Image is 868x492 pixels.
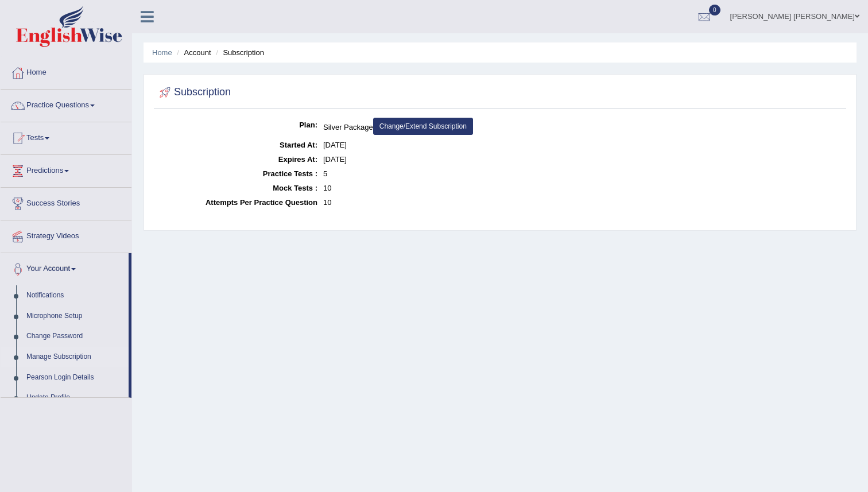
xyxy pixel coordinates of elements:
a: Predictions [1,155,131,184]
a: Pearson Login Details [21,367,129,388]
a: Your Account [1,253,129,282]
a: Home [1,57,131,86]
dd: 10 [323,195,843,210]
dt: Mock Tests : [157,181,317,195]
dt: Expires At: [157,152,317,166]
dd: [DATE] [323,138,843,152]
li: Subscription [213,47,264,58]
dt: Attempts Per Practice Question [157,195,317,210]
dd: 5 [323,166,843,181]
a: Microphone Setup [21,306,129,327]
a: Success Stories [1,188,131,216]
h2: Subscription [157,84,231,101]
dt: Practice Tests : [157,166,317,181]
a: Home [152,48,172,57]
dd: [DATE] [323,152,843,166]
a: Change Password [21,326,129,347]
dd: Silver Package [323,118,843,138]
a: Practice Questions [1,90,131,118]
dd: 10 [323,181,843,195]
a: Notifications [21,285,129,306]
a: Change/Extend Subscription [373,118,473,135]
a: Tests [1,122,131,151]
span: 0 [709,5,720,16]
li: Account [174,47,211,58]
a: Strategy Videos [1,220,131,249]
a: Update Profile [21,388,129,408]
dt: Started At: [157,138,317,152]
dt: Plan: [157,118,317,132]
a: Manage Subscription [21,347,129,367]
